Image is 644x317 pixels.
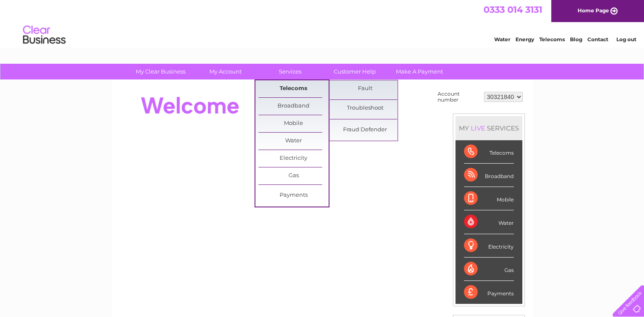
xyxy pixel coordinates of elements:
div: Mobile [464,187,514,210]
div: Gas [464,258,514,281]
a: Contact [587,36,608,42]
a: Log out [616,36,636,42]
a: Payments [258,187,329,204]
a: Gas [258,167,329,184]
img: logo.png [23,22,66,48]
a: Water [258,133,329,150]
a: 0333 014 3131 [484,4,542,15]
div: Payments [464,281,514,304]
a: Blog [570,36,582,42]
a: Telecoms [539,36,565,42]
a: Fault [330,80,400,97]
div: MY SERVICES [455,116,522,140]
a: Troubleshoot [330,100,400,117]
div: Electricity [464,234,514,258]
div: Telecoms [464,140,514,164]
a: Electricity [258,150,329,167]
a: Telecoms [258,80,329,97]
div: Clear Business is a trading name of Verastar Limited (registered in [GEOGRAPHIC_DATA] No. 3667643... [121,5,524,41]
a: My Account [190,64,260,79]
a: My Clear Business [126,64,196,79]
a: Broadband [258,98,329,115]
a: Fraud Defender [330,122,400,139]
a: Mobile [258,115,329,132]
div: LIVE [469,124,487,132]
div: Broadband [464,164,514,187]
div: Water [464,210,514,234]
a: Energy [515,36,534,42]
a: Services [255,64,325,79]
td: Account number [435,89,482,105]
a: Water [494,36,510,42]
a: Make A Payment [384,64,455,79]
a: Customer Help [320,64,390,79]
